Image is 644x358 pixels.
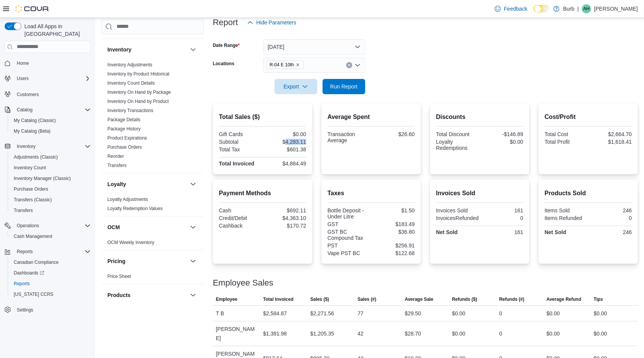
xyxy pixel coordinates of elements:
span: Refunds (#) [499,296,524,302]
span: Purchase Orders [107,144,142,150]
button: Inventory [14,142,38,151]
span: Operations [14,221,91,230]
div: Total Tax [219,146,261,153]
div: -$146.89 [481,131,523,137]
h3: Report [213,18,238,27]
div: Loyalty Redemptions [436,139,478,151]
span: Average Sale [405,296,433,302]
a: Adjustments (Classic) [11,153,61,162]
button: [DATE] [263,39,365,55]
div: Inventory [101,60,204,173]
button: Home [2,58,94,69]
button: Inventory Manager (Classic) [8,173,94,184]
div: Vape PST BC [328,250,370,256]
button: Users [2,73,94,84]
div: Pricing [101,272,204,284]
a: Reorder [107,154,124,159]
label: Locations [213,61,235,67]
div: $1,205.35 [310,329,334,338]
span: Users [14,74,91,83]
button: Loyalty [107,180,187,188]
div: $2,584.87 [263,309,287,318]
button: Operations [14,221,42,230]
button: Loyalty [189,180,198,189]
span: Home [17,60,29,66]
div: $0.00 [547,309,560,318]
a: Transfers [11,206,36,215]
h3: Products [107,291,131,299]
button: Pricing [107,257,187,265]
button: Operations [2,220,94,231]
div: Items Sold [545,207,587,214]
span: Loyalty Adjustments [107,196,148,202]
h3: Loyalty [107,180,126,188]
a: Loyalty Adjustments [107,197,148,202]
span: Cash Management [11,232,91,241]
span: Inventory On Hand by Product [107,98,169,104]
span: Dashboards [11,268,91,278]
h2: Taxes [328,189,415,198]
span: Refunds ($) [452,296,477,302]
span: Canadian Compliance [11,258,91,267]
span: Cash Management [14,233,52,239]
span: Inventory Count Details [107,80,155,86]
span: Inventory [14,142,91,151]
button: Catalog [14,105,35,114]
span: Reorder [107,153,124,159]
button: My Catalog (Classic) [8,115,94,126]
strong: Net Sold [436,229,458,235]
button: Products [107,291,187,299]
div: OCM [101,238,204,250]
div: $4,283.11 [264,139,306,145]
div: $36.80 [372,229,415,235]
span: Dashboards [14,270,44,276]
span: Inventory Count [14,165,46,171]
a: Package Details [107,117,141,122]
a: Price Sheet [107,274,131,279]
span: Sales ($) [310,296,329,302]
button: Transfers (Classic) [8,194,94,205]
div: $0.00 [452,329,465,338]
span: Sales (#) [358,296,376,302]
h3: Inventory [107,46,131,53]
label: Date Range [213,42,240,48]
strong: Net Sold [545,229,566,235]
a: Inventory by Product Historical [107,71,169,77]
span: Reports [17,249,33,255]
div: Loyalty [101,195,204,216]
span: R-04 E 10th [266,61,304,69]
div: $28.70 [405,329,421,338]
a: Inventory On Hand by Package [107,90,171,95]
h2: Invoices Sold [436,189,523,198]
h2: Discounts [436,112,523,122]
a: Package History [107,126,141,132]
a: Inventory Manager (Classic) [11,174,74,183]
span: Operations [17,223,39,229]
span: R-04 E 10th [270,61,294,69]
h2: Payment Methods [219,189,306,198]
span: My Catalog (Classic) [14,117,56,124]
div: $1,618.41 [590,139,632,145]
button: OCM [107,223,187,231]
span: OCM Weekly Inventory [107,239,154,246]
button: Settings [2,304,94,315]
h3: OCM [107,223,120,231]
span: My Catalog (Beta) [11,127,91,136]
button: Catalog [2,104,94,115]
span: Settings [17,307,33,313]
span: Adjustments (Classic) [11,153,91,162]
span: Adjustments (Classic) [14,154,58,160]
span: Inventory Count [11,163,91,172]
nav: Complex example [5,55,91,335]
a: Purchase Orders [11,185,51,194]
button: Users [14,74,32,83]
button: Canadian Compliance [8,257,94,268]
span: Transfers [107,162,126,169]
button: Reports [2,246,94,257]
div: 77 [358,309,364,318]
div: $1.50 [372,207,415,214]
span: Transfers [11,206,91,215]
div: $0.00 [594,329,607,338]
button: Transfers [8,205,94,216]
